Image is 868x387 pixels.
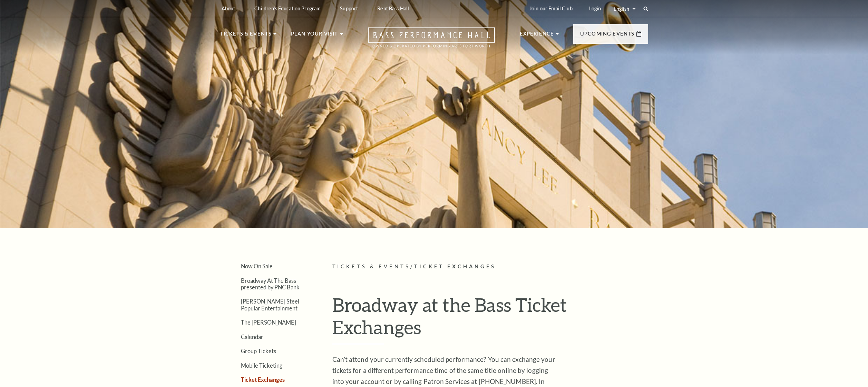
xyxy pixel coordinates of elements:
p: Tickets & Events [220,30,272,42]
a: Mobile Ticketing [241,362,282,369]
select: Select: [612,6,637,12]
p: Rent Bass Hall [377,6,409,11]
a: [PERSON_NAME] Steel Popular Entertainment [241,298,299,311]
a: The [PERSON_NAME] [241,319,296,326]
span: Tickets & Events [332,264,411,269]
p: Plan Your Visit [291,30,338,42]
a: Calendar [241,334,263,340]
p: Experience [520,30,554,42]
span: Ticket Exchanges [414,264,496,269]
p: Children's Education Program [254,6,321,11]
p: Support [340,6,358,11]
a: Ticket Exchanges [241,376,285,383]
h1: Broadway at the Bass Ticket Exchanges [332,294,648,344]
a: Group Tickets [241,348,276,354]
p: / [332,262,648,271]
a: Broadway At The Bass presented by PNC Bank [241,277,300,290]
a: Now On Sale [241,263,273,269]
p: Upcoming Events [580,30,635,42]
p: About [222,6,235,11]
